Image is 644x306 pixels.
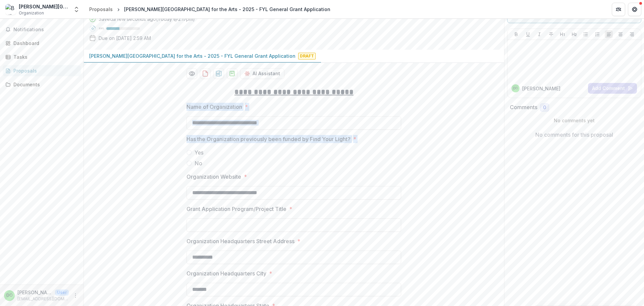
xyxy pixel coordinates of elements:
button: More [71,292,79,300]
button: Bold [512,30,520,38]
p: Organization Headquarters City [186,269,266,277]
p: User [55,290,69,296]
p: Name of Organization [186,103,242,111]
a: Proposals [3,65,81,76]
button: download-proposal [200,68,211,79]
h2: Comments [510,104,537,111]
span: No [195,159,202,167]
button: Heading 1 [558,30,567,38]
button: Preview b57ecdc7-403a-4ed2-bf3e-f6f9e9310572-0.pdf [186,68,197,79]
button: Align Right [628,30,636,38]
p: Has the Organization previously been funded by Find Your Light? [186,135,351,143]
p: 39 % [99,26,104,31]
nav: breadcrumb [87,4,333,14]
p: Grant Application Program/Project Title [186,205,286,213]
a: Documents [3,79,81,90]
button: Add Comment [588,83,637,94]
img: Bethel Woods Center for the Arts [5,4,16,15]
p: [PERSON_NAME][GEOGRAPHIC_DATA] for the Arts - 2025 - FYL General Grant Application [89,52,296,59]
p: Organization Website [186,173,241,181]
div: Tasks [13,53,75,60]
button: Strike [547,30,555,38]
span: Organization [19,10,44,16]
span: 0 [543,105,546,111]
button: download-proposal [213,68,224,79]
a: Dashboard [3,38,81,49]
button: Bullet List [582,30,590,38]
button: Align Center [616,30,625,38]
span: Yes [195,148,204,157]
button: Ordered List [593,30,601,38]
button: AI Assistant [240,68,284,79]
div: Devin O'Brien [6,293,13,298]
button: download-proposal [227,68,237,79]
div: Saved a few seconds ago ( Today @ 2:17pm ) [99,15,195,23]
p: [PERSON_NAME] [17,289,52,296]
div: Documents [13,81,75,88]
div: [PERSON_NAME][GEOGRAPHIC_DATA] for the Arts - 2025 - FYL General Grant Application [124,6,330,13]
a: Tasks [3,51,81,62]
p: No comments yet [510,117,639,124]
span: Draft [298,53,316,59]
div: Devin O'Brien [513,87,518,90]
p: [EMAIL_ADDRESS][DOMAIN_NAME] [17,296,69,302]
a: Proposals [87,4,115,14]
button: Underline [524,30,532,38]
div: [PERSON_NAME][GEOGRAPHIC_DATA] for the Arts [19,3,69,10]
div: Proposals [89,6,113,13]
button: Align Left [605,30,613,38]
p: Due on [DATE] 2:59 AM [99,35,151,42]
button: Get Help [628,3,641,16]
button: Heading 2 [570,30,578,38]
button: Notifications [3,24,81,35]
p: [PERSON_NAME] [522,85,560,92]
button: Partners [612,3,625,16]
button: Italicize [535,30,543,38]
p: No comments for this proposal [535,131,613,139]
div: Dashboard [13,40,75,47]
div: Proposals [13,67,75,74]
button: Open entity switcher [72,3,81,16]
span: Notifications [13,27,78,33]
p: Organization Headquarters Street Address [186,237,294,245]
